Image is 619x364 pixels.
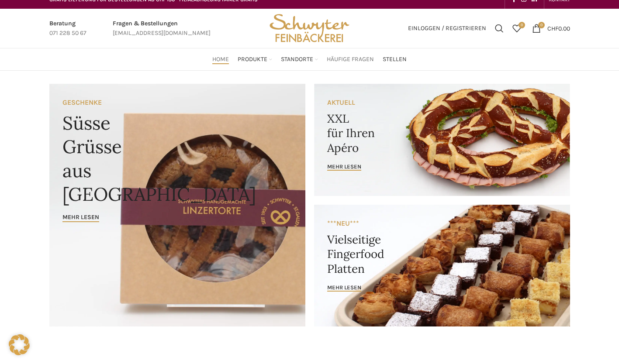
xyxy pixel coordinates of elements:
a: Site logo [266,24,352,31]
img: Bäckerei Schwyter [266,9,352,48]
a: Banner link [314,84,570,196]
a: 0 [508,20,526,37]
a: Häufige Fragen [327,51,374,68]
span: Produkte [238,55,267,64]
span: Stellen [383,55,407,64]
a: Home [212,51,229,68]
span: CHF [547,24,558,32]
a: Banner link [314,205,570,326]
bdi: 0.00 [547,24,570,32]
div: Main navigation [45,51,574,68]
a: Banner link [49,84,305,326]
span: 0 [538,22,545,28]
a: 0 CHF0.00 [528,20,574,37]
a: Produkte [238,51,272,68]
span: Einloggen / Registrieren [408,25,486,31]
span: Standorte [281,55,313,64]
span: 0 [519,22,525,28]
a: Standorte [281,51,318,68]
div: Meine Wunschliste [508,20,526,37]
a: Suchen [491,20,508,37]
span: Häufige Fragen [327,55,374,64]
a: Stellen [383,51,407,68]
span: Home [212,55,229,64]
a: Infobox link [49,19,86,38]
a: Infobox link [113,19,211,38]
a: Einloggen / Registrieren [404,20,491,37]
